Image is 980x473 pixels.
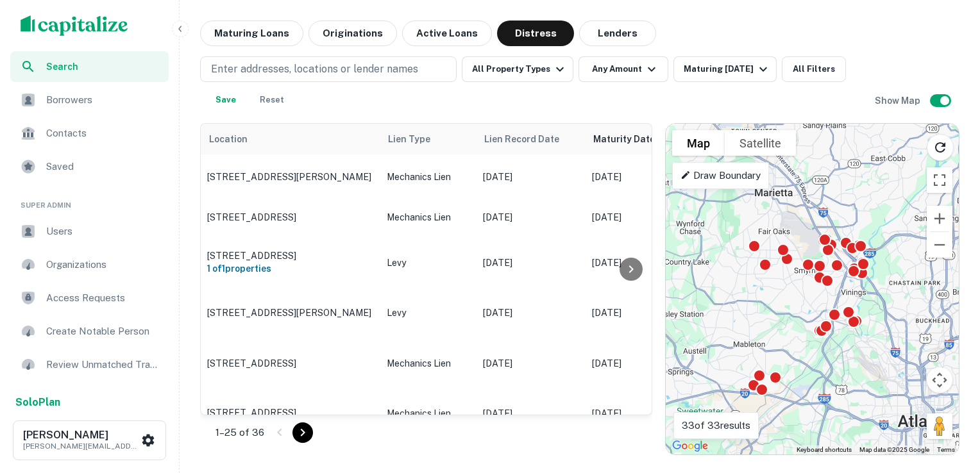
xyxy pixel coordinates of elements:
[201,124,380,154] th: Location
[208,131,248,147] span: Location
[669,438,711,454] a: Open this area in Google Maps (opens a new window)
[937,446,955,453] a: Terms (opens in new tab)
[725,130,796,156] button: Show satellite imagery
[669,438,711,454] img: Google
[483,210,579,224] p: [DATE]
[46,60,161,74] span: Search
[10,216,169,247] a: Users
[477,124,586,154] th: Lien Record Date
[927,206,952,231] button: Zoom in
[592,406,688,420] p: [DATE]
[483,406,579,420] p: [DATE]
[46,357,161,372] span: Review Unmatched Transactions
[308,21,397,46] button: Originations
[782,56,846,82] button: All Filters
[207,250,374,261] p: [STREET_ADDRESS]
[10,383,169,413] a: Review LTV Flagged Transactions
[21,15,128,36] img: capitalize-logo.png
[200,21,303,46] button: Maturing Loans
[10,185,169,216] li: Super Admin
[46,257,161,272] span: Organizations
[483,306,579,320] p: [DATE]
[592,306,688,320] p: [DATE]
[387,256,470,270] p: Levy
[207,407,374,419] p: [STREET_ADDRESS]
[875,94,922,108] h6: Show Map
[387,210,470,224] p: Mechanics Lien
[387,306,470,320] p: Levy
[23,440,139,452] p: [PERSON_NAME][EMAIL_ADDRESS][PERSON_NAME][DOMAIN_NAME]
[10,316,169,347] a: Create Notable Person
[402,21,492,46] button: Active Loans
[207,171,374,183] p: [STREET_ADDRESS][PERSON_NAME]
[207,261,374,276] h6: 1 of 1 properties
[251,87,292,113] button: Reset
[10,349,169,380] a: Review Unmatched Transactions
[666,124,959,454] div: 0 0
[215,425,264,440] p: 1–25 of 36
[380,124,477,154] th: Lien Type
[388,131,447,147] span: Lien Type
[46,126,161,141] span: Contacts
[292,422,313,443] button: Go to next page
[10,118,169,149] a: Contacts
[682,418,750,433] p: 33 of 33 results
[927,367,952,393] button: Map camera controls
[483,170,579,184] p: [DATE]
[592,170,688,184] p: [DATE]
[927,232,952,258] button: Zoom out
[10,51,169,82] a: Search
[15,395,60,410] a: SoloPlan
[46,290,161,306] span: Access Requests
[483,356,579,370] p: [DATE]
[10,151,169,182] a: Saved
[684,62,771,77] div: Maturing [DATE]
[673,56,777,82] button: Maturing [DATE]
[13,420,166,460] button: [PERSON_NAME][PERSON_NAME][EMAIL_ADDRESS][PERSON_NAME][DOMAIN_NAME]
[579,56,668,82] button: Any Amount
[46,92,161,108] span: Borrowers
[46,224,161,239] span: Users
[200,56,457,82] button: Enter addresses, locations or lender names
[483,256,579,270] p: [DATE]
[23,430,139,440] h6: [PERSON_NAME]
[207,212,374,223] p: [STREET_ADDRESS]
[586,124,695,154] th: Maturity Date
[592,256,688,270] p: [DATE]
[46,324,161,339] span: Create Notable Person
[579,21,656,46] button: Lenders
[387,170,470,184] p: Mechanics Lien
[484,131,559,147] span: Lien Record Date
[859,446,929,453] span: Map data ©2025 Google
[592,210,688,224] p: [DATE]
[592,356,688,370] p: [DATE]
[462,56,573,82] button: All Property Types
[387,356,470,370] p: Mechanics Lien
[672,130,725,156] button: Show street map
[205,87,246,113] button: Save your search to get updates of matches that match your search criteria.
[927,167,952,193] button: Toggle fullscreen view
[916,370,980,432] iframe: Chat Widget
[211,62,418,77] p: Enter addresses, locations or lender names
[10,283,169,313] a: Access Requests
[207,307,374,319] p: [STREET_ADDRESS][PERSON_NAME]
[387,406,470,420] p: Mechanics Lien
[10,85,169,115] a: Borrowers
[797,445,852,454] button: Keyboard shortcuts
[927,134,954,161] button: Reload search area
[15,396,60,408] strong: Solo Plan
[10,249,169,280] a: Organizations
[207,358,374,369] p: [STREET_ADDRESS]
[680,168,761,183] p: Draw Boundary
[593,131,672,147] span: Maturity Date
